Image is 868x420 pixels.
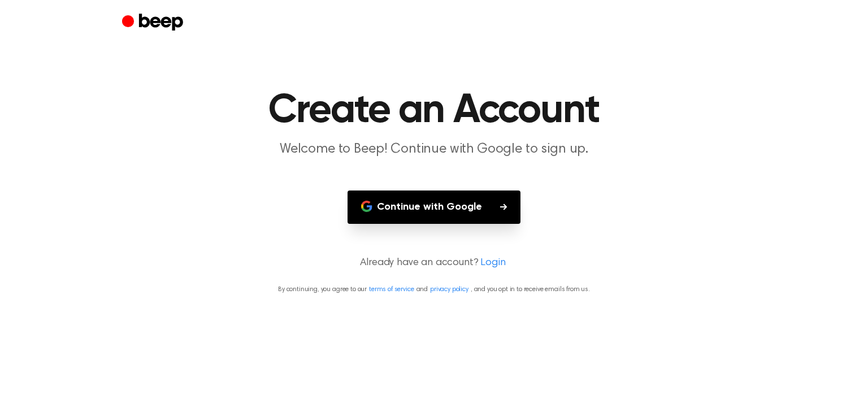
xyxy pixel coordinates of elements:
[14,256,854,271] p: Already have an account?
[122,12,186,34] a: Beep
[430,286,468,293] a: privacy policy
[369,286,414,293] a: terms of service
[348,190,520,224] button: Continue with Google
[480,256,505,271] a: Login
[145,90,723,131] h1: Create an Account
[217,140,651,159] p: Welcome to Beep! Continue with Google to sign up.
[14,284,854,295] p: By continuing, you agree to our and , and you opt in to receive emails from us.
